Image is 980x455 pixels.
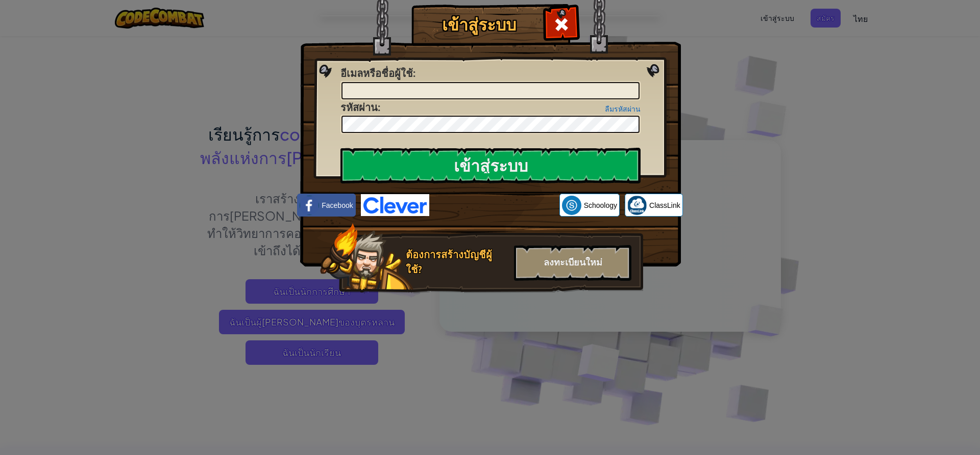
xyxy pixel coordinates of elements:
span: อีเมลหรือชื่อผู้ใช้ [340,66,413,80]
a: ลืมรหัสผ่าน [605,105,641,113]
span: รหัสผ่าน [340,100,378,114]
label: : [340,100,380,115]
input: เข้าสู่ระบบ [340,148,641,183]
img: classlink-logo-small.png [627,196,647,215]
label: : [340,66,415,81]
h1: เข้าสู่ระบบ [414,16,544,34]
img: clever-logo-blue.png [361,194,429,216]
span: Facebook [322,200,353,210]
span: ClassLink [649,200,680,210]
span: Schoology [584,200,617,210]
img: facebook_small.png [300,196,319,215]
div: ลงทะเบียนใหม่ [514,245,631,281]
iframe: ปุ่มลงชื่อเข้าใช้ด้วย Google [429,194,559,217]
div: ต้องการสร้างบัญชีผู้ใช้? [406,248,508,277]
img: schoology.png [562,196,581,215]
